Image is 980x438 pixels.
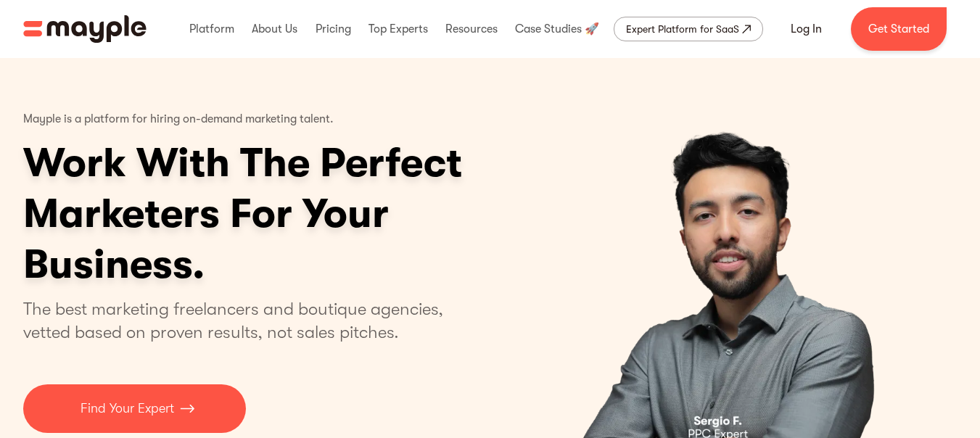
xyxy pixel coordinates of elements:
p: Find Your Expert [81,399,174,418]
p: The best marketing freelancers and boutique agencies, vetted based on proven results, not sales p... [23,297,461,344]
a: Expert Platform for SaaS [614,17,763,41]
p: Mayple is a platform for hiring on-demand marketing talent. [23,102,334,138]
div: Expert Platform for SaaS [626,20,739,38]
h1: Work With The Perfect Marketers For Your Business. [23,138,575,290]
img: Mayple logo [23,15,147,43]
a: Find Your Expert [23,384,246,433]
a: Get Started [851,7,947,51]
a: Log In [773,12,839,46]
